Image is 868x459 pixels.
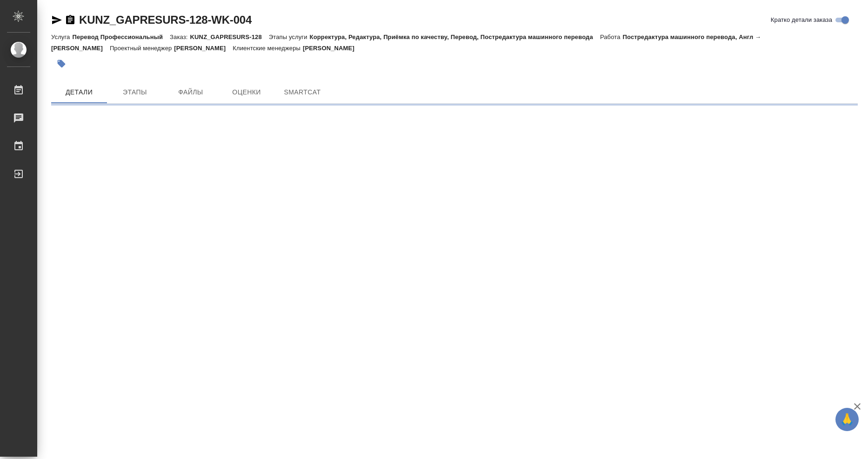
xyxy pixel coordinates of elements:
span: SmartCat [280,86,325,98]
span: Файлы [168,86,213,98]
button: Скопировать ссылку [65,14,76,26]
p: Перевод Профессиональный [72,33,170,40]
p: Заказ: [170,33,190,40]
p: Работа [600,33,623,40]
button: Добавить тэг [51,53,72,74]
button: Скопировать ссылку для ЯМессенджера [51,14,62,26]
span: Этапы [113,86,157,98]
p: Корректура, Редактура, Приёмка по качеству, Перевод, Постредактура машинного перевода [310,33,600,40]
p: Этапы услуги [269,33,310,40]
a: KUNZ_GAPRESURS-128-WK-004 [79,13,252,26]
button: 🙏 [835,408,859,431]
p: Проектный менеджер [110,45,174,52]
p: [PERSON_NAME] [174,45,233,52]
span: Оценки [224,86,269,98]
span: 🙏 [839,410,855,429]
p: KUNZ_GAPRESURS-128 [190,33,269,40]
p: Клиентские менеджеры [233,45,303,52]
p: Услуга [51,33,72,40]
p: [PERSON_NAME] [303,45,361,52]
span: Детали [57,86,101,98]
span: Кратко детали заказа [771,15,832,25]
